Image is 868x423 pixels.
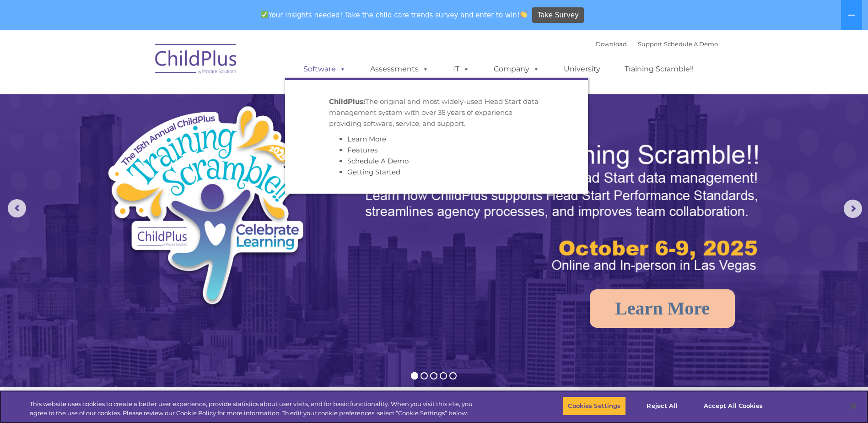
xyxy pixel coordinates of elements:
[444,60,479,78] a: IT
[257,6,531,24] span: Your insights needed! Take the child care trends survey and enter to win!
[596,40,627,48] a: Download
[590,289,735,328] a: Learn More
[329,96,544,129] p: The original and most widely-used Head Start data management system with over 35 years of experie...
[596,40,718,48] font: |
[485,60,549,78] a: Company
[843,396,863,416] button: Close
[30,400,477,418] div: This website uses cookies to create a better user experience, provide statistics about user visit...
[563,396,625,416] button: Cookies Settings
[347,146,377,154] a: Features
[520,11,527,18] img: 👏
[347,157,409,165] a: Schedule A Demo
[634,396,691,416] button: Reject All
[261,11,268,18] img: ✅
[347,168,400,176] a: Getting Started
[555,60,609,78] a: University
[347,135,386,143] a: Learn More
[638,40,662,48] a: Support
[127,98,166,105] span: Phone number
[532,7,584,23] a: Take Survey
[294,60,355,78] a: Software
[151,38,242,83] img: ChildPlus by Procare Solutions
[615,60,703,78] a: Training Scramble!!
[664,40,718,48] a: Schedule A Demo
[127,60,155,67] span: Last name
[329,97,365,106] strong: ChildPlus:
[361,60,438,78] a: Assessments
[699,396,768,416] button: Accept All Cookies
[538,7,579,23] span: Take Survey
